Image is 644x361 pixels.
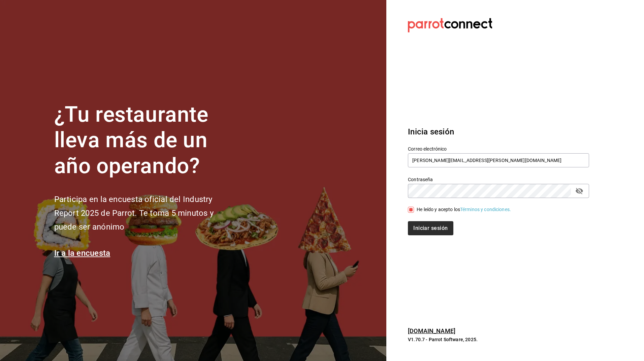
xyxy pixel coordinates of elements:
label: Contraseña [408,177,589,182]
h3: Inicia sesión [408,126,589,138]
a: Términos y condiciones. [460,207,511,212]
input: Ingresa tu correo electrónico [408,153,589,167]
button: passwordField [574,185,585,197]
div: He leído y acepto los [417,206,511,213]
h2: Participa en la encuesta oficial del Industry Report 2025 de Parrot. Te toma 5 minutos y puede se... [54,193,236,234]
label: Correo electrónico [408,146,589,151]
button: Iniciar sesión [408,221,453,235]
h1: ¿Tu restaurante lleva más de un año operando? [54,102,236,179]
a: [DOMAIN_NAME] [408,327,455,334]
p: V1.70.7 - Parrot Software, 2025. [408,336,589,343]
a: Ir a la encuesta [54,248,110,258]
